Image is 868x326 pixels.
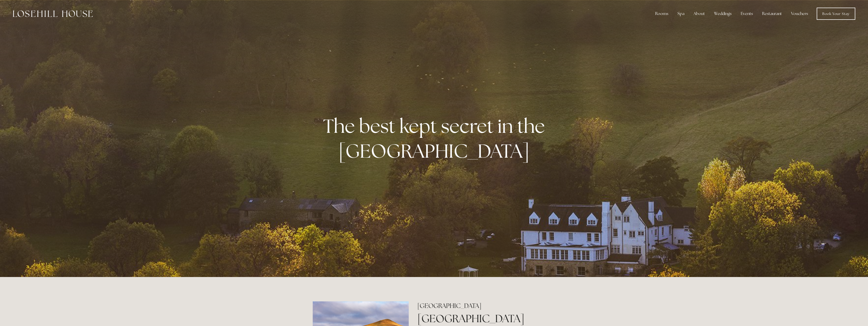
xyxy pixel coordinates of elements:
[417,311,555,326] h1: [GEOGRAPHIC_DATA]
[787,9,812,19] a: Vouchers
[689,9,709,19] div: About
[651,9,672,19] div: Rooms
[817,8,855,20] a: Book Your Stay
[710,9,736,19] div: Weddings
[737,9,757,19] div: Events
[13,10,93,17] img: Losehill House
[758,9,786,19] div: Restaurant
[323,113,549,163] strong: The best kept secret in the [GEOGRAPHIC_DATA]
[417,301,555,310] h2: [GEOGRAPHIC_DATA]
[673,9,688,19] div: Spa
